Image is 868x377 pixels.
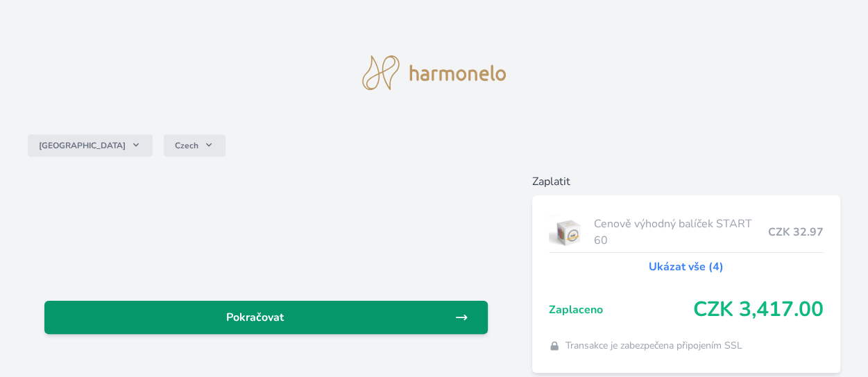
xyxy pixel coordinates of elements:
[549,215,588,249] img: start.jpg
[532,173,840,190] h6: Zaplatit
[39,140,126,151] span: [GEOGRAPHIC_DATA]
[549,301,693,318] span: Zaplaceno
[565,339,742,353] span: Transakce je zabezpečena připojením SSL
[768,224,824,240] span: CZK 32.97
[44,301,488,334] a: Pokračovat
[649,258,724,275] a: Ukázat vše (4)
[28,134,153,157] button: [GEOGRAPHIC_DATA]
[56,309,454,326] span: Pokračovat
[593,216,768,249] span: Cenově výhodný balíček START 60
[164,134,225,157] button: Czech
[693,297,824,322] span: CZK 3,417.00
[362,55,507,90] img: logo.svg
[175,140,198,151] span: Czech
